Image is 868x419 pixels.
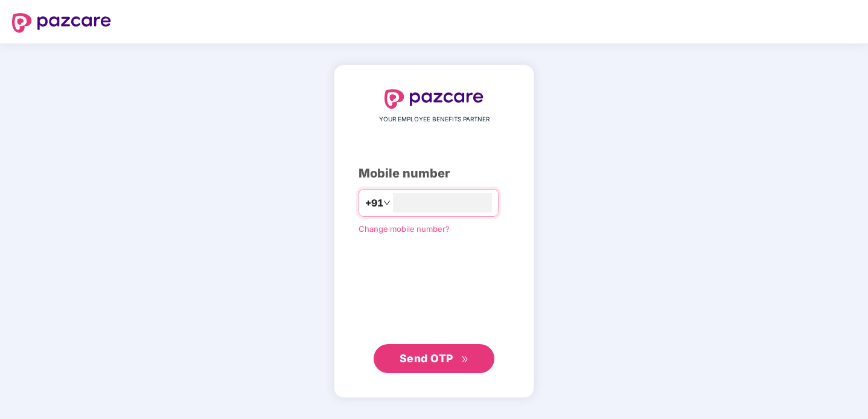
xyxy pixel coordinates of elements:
[374,344,494,373] button: Send OTPdouble-right
[461,356,469,363] span: double-right
[365,196,383,211] span: +91
[383,199,391,206] span: down
[385,89,483,109] img: logo
[359,164,509,183] div: Mobile number
[359,224,450,234] a: Change mobile number?
[12,13,111,33] img: logo
[379,115,490,124] span: YOUR EMPLOYEE BENEFITS PARTNER
[400,352,453,365] span: Send OTP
